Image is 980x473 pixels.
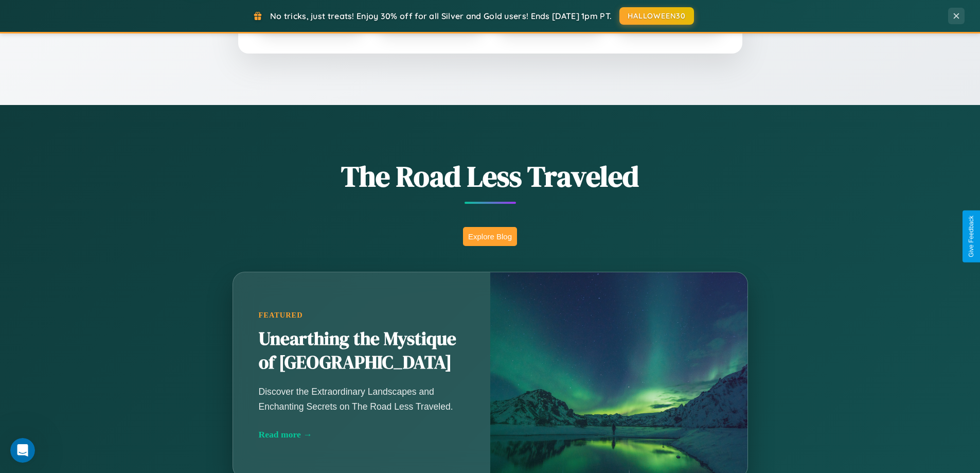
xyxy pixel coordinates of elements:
h1: The Road Less Traveled [182,156,799,196]
button: HALLOWEEN30 [619,7,694,25]
button: Explore Blog [463,227,517,246]
iframe: Intercom live chat [10,438,35,463]
p: Discover the Extraordinary Landscapes and Enchanting Secrets on The Road Less Traveled. [259,384,465,413]
h2: Unearthing the Mystique of [GEOGRAPHIC_DATA] [259,327,465,375]
div: Give Feedback [968,216,975,257]
span: No tricks, just treats! Enjoy 30% off for all Silver and Gold users! Ends [DATE] 1pm PT. [270,11,612,21]
div: Read more → [259,429,465,440]
div: Featured [259,311,465,320]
